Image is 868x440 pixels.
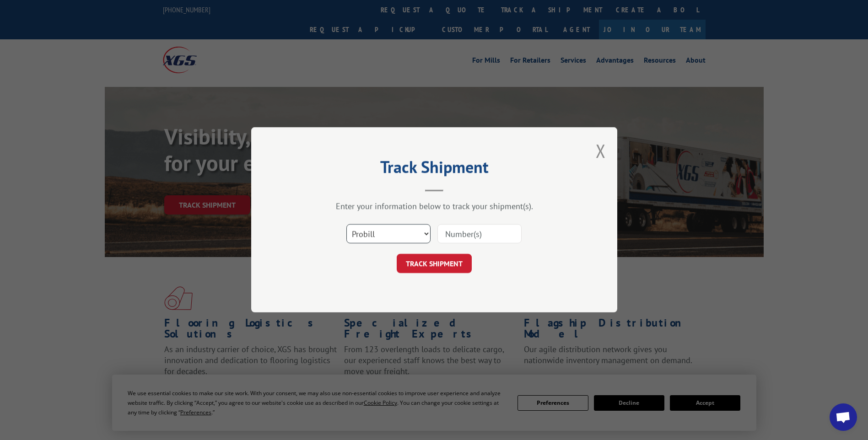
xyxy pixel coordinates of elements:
h2: Track Shipment [297,161,571,178]
button: TRACK SHIPMENT [397,254,472,274]
a: Open chat [830,403,857,431]
input: Number(s) [437,225,522,244]
div: Enter your information below to track your shipment(s). [297,201,571,212]
button: Close modal [596,139,606,163]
